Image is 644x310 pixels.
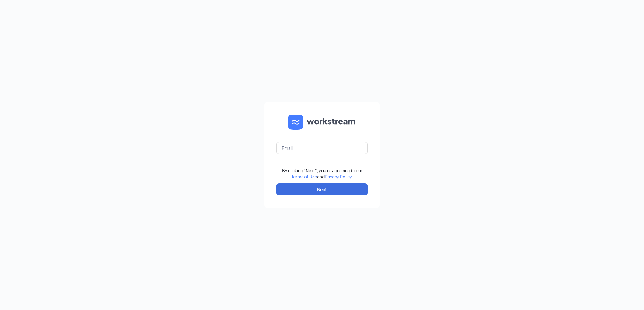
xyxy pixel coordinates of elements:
a: Privacy Policy [325,174,352,179]
button: Next [276,183,368,195]
input: Email [276,142,368,154]
a: Terms of Use [291,174,317,179]
img: WS logo and Workstream text [288,115,356,130]
div: By clicking "Next", you're agreeing to our and . [282,167,362,180]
